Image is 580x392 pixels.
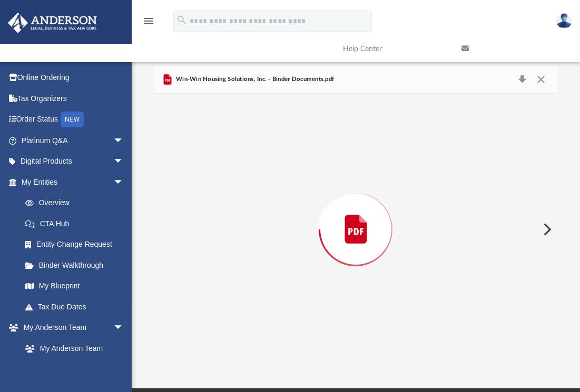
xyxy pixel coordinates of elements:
a: Platinum Q&Aarrow_drop_down [7,130,140,151]
a: Tax Due Dates [15,296,140,317]
a: Tax Organizers [7,88,140,109]
a: menu [142,20,155,27]
a: Help Center [335,28,454,69]
button: Next File [535,215,558,244]
button: Download [513,72,532,87]
button: Close [532,72,550,87]
img: Anderson Advisors Platinum Portal [5,13,100,33]
span: arrow_drop_down [113,172,134,193]
a: My Anderson Team [15,338,129,359]
a: Overview [15,193,140,214]
span: arrow_drop_down [113,130,134,152]
a: My Anderson Teamarrow_drop_down [7,317,134,338]
div: NEW [61,112,84,127]
i: search [176,14,188,26]
a: Entity Change Request [15,234,140,255]
span: arrow_drop_down [113,151,134,173]
a: Online Ordering [7,67,140,88]
a: Digital Productsarrow_drop_down [7,151,140,172]
img: User Pic [556,13,572,28]
div: Preview [154,66,558,365]
a: CTA Hub [15,213,140,234]
a: My Entitiesarrow_drop_down [7,172,140,193]
span: Win-Win Housing Solutions, Inc. - Binder Documents.pdf [174,75,335,84]
a: Order StatusNEW [7,109,140,130]
a: Binder Walkthrough [15,255,140,276]
span: arrow_drop_down [113,317,134,339]
i: menu [142,15,155,27]
a: My Blueprint [15,276,134,297]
